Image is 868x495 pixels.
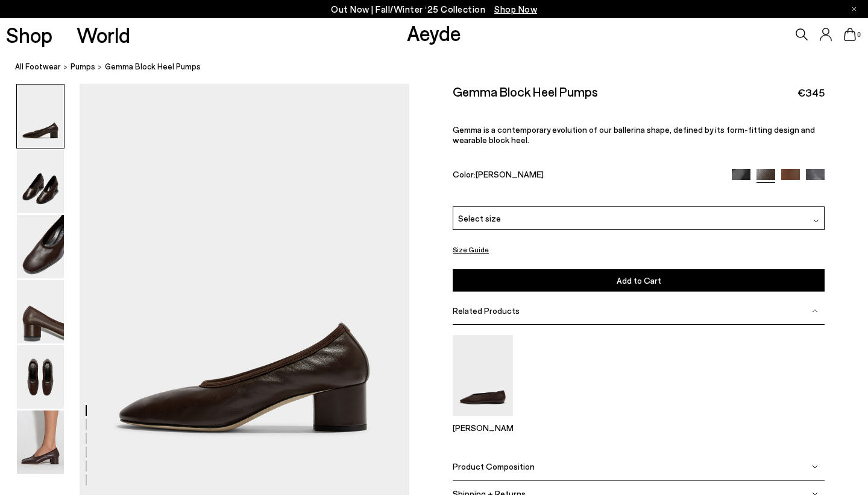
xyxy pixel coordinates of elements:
img: Gemma Block Heel Pumps - Image 2 [17,150,64,213]
span: Gemma Block Heel Pumps [105,60,201,73]
img: Kirsten Ballet Flats [453,335,513,415]
a: Shop [6,24,52,45]
p: Gemma is a contemporary evolution of our ballerina shape, defined by its form-fitting design and ... [453,124,825,145]
span: Select size [458,212,501,225]
img: svg%3E [812,464,818,470]
p: Out Now | Fall/Winter ‘25 Collection [331,2,537,17]
img: Gemma Block Heel Pumps - Image 6 [17,410,64,474]
p: [PERSON_NAME] [453,423,513,433]
span: Navigate to /collections/new-in [494,4,537,14]
span: [PERSON_NAME] [476,169,544,179]
nav: breadcrumb [15,51,868,84]
a: World [77,24,130,45]
a: Aeyde [407,20,461,45]
img: svg%3E [813,218,819,224]
span: Product Composition [453,461,535,471]
img: Gemma Block Heel Pumps - Image 3 [17,215,64,278]
button: Add to Cart [453,269,825,292]
img: Gemma Block Heel Pumps - Image 5 [17,345,64,409]
h2: Gemma Block Heel Pumps [453,84,598,99]
a: pumps [71,60,95,73]
a: 0 [844,28,856,41]
span: €345 [797,85,825,100]
a: All Footwear [15,60,61,73]
span: pumps [71,62,95,71]
span: 0 [856,31,862,38]
img: Gemma Block Heel Pumps - Image 4 [17,280,64,343]
button: Size Guide [453,242,489,257]
span: Related Products [453,305,520,316]
img: Gemma Block Heel Pumps - Image 1 [17,85,64,148]
div: Color: [453,169,720,183]
a: Kirsten Ballet Flats [PERSON_NAME] [453,407,513,433]
span: Add to Cart [617,275,661,286]
img: svg%3E [812,308,818,314]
